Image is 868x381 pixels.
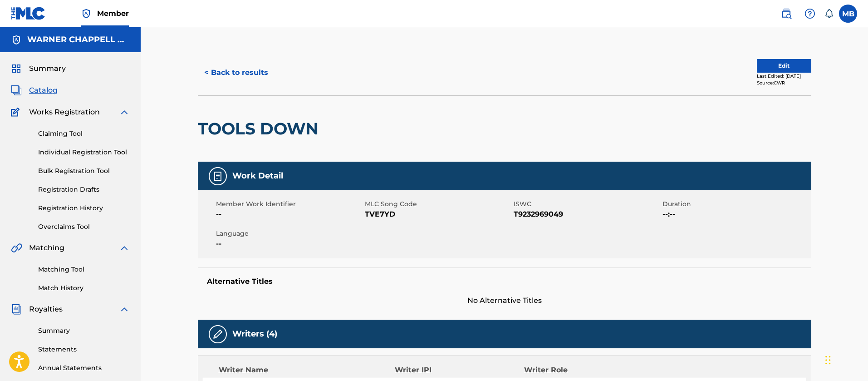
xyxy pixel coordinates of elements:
[11,63,66,74] a: SummarySummary
[198,61,275,84] button: < Back to results
[11,304,22,315] img: Royalties
[38,203,130,213] a: Registration History
[81,8,92,19] img: Top Rightsholder
[198,295,811,306] span: No Alternative Titles
[757,73,811,79] div: Last Edited: [DATE]
[212,329,223,340] img: Writers
[38,345,130,354] a: Statements
[97,8,129,19] span: Member
[29,63,66,74] span: Summary
[514,199,660,209] span: ISWC
[38,326,130,336] a: Summary
[29,304,63,315] span: Royalties
[824,9,834,18] div: Notifications
[219,365,395,376] div: Writer Name
[757,59,811,73] button: Edit
[216,238,363,249] span: --
[207,277,802,286] h5: Alternative Titles
[11,7,46,20] img: MLC Logo
[662,199,809,209] span: Duration
[823,337,868,381] iframe: Chat Widget
[119,242,130,253] img: expand
[11,242,22,253] img: Matching
[38,222,130,232] a: Overclaims Tool
[11,107,23,118] img: Works Registration
[757,79,811,86] div: Source: CWR
[232,329,277,339] h5: Writers (4)
[216,229,363,238] span: Language
[38,363,130,373] a: Annual Statements
[119,304,130,315] img: expand
[801,5,819,23] div: Help
[29,85,58,96] span: Catalog
[216,199,363,209] span: Member Work Identifier
[804,8,815,19] img: help
[29,107,100,118] span: Works Registration
[825,346,831,374] div: Drag
[11,63,22,74] img: Summary
[524,365,642,376] div: Writer Role
[781,8,792,19] img: search
[38,166,130,176] a: Bulk Registration Tool
[843,246,868,319] iframe: Resource Center
[38,148,130,157] a: Individual Registration Tool
[198,119,323,139] h2: TOOLS DOWN
[216,209,363,220] span: --
[38,265,130,274] a: Matching Tool
[38,129,130,139] a: Claiming Tool
[119,107,130,118] img: expand
[11,85,22,96] img: Catalog
[29,242,64,253] span: Matching
[662,209,809,220] span: --:--
[11,35,22,45] img: Accounts
[839,5,857,23] div: User Menu
[212,171,223,182] img: Work Detail
[232,171,283,181] h5: Work Detail
[514,209,660,220] span: T9232969049
[11,85,58,96] a: CatalogCatalog
[365,209,511,220] span: TVE7YD
[365,199,511,209] span: MLC Song Code
[395,365,524,376] div: Writer IPI
[27,35,130,45] h5: WARNER CHAPPELL MUSIC INC
[38,185,130,194] a: Registration Drafts
[777,5,795,23] a: Public Search
[38,283,130,293] a: Match History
